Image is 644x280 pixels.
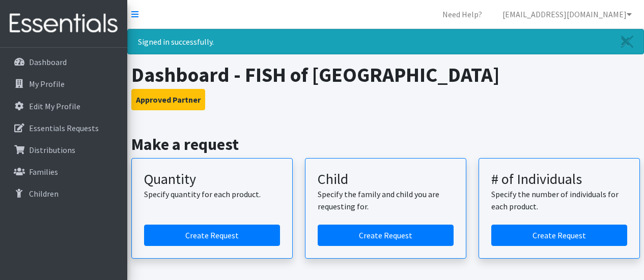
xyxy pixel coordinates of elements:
[29,123,99,133] p: Essentials Requests
[29,167,58,177] p: Families
[4,7,123,41] img: HumanEssentials
[491,225,627,246] a: Create a request by number of individuals
[29,145,75,155] p: Distributions
[127,29,644,54] div: Signed in successfully.
[4,52,123,72] a: Dashboard
[29,101,80,111] p: Edit My Profile
[4,140,123,160] a: Distributions
[611,29,643,54] a: Close
[4,96,123,116] a: Edit My Profile
[144,188,280,200] p: Specify quantity for each product.
[144,171,280,188] h3: Quantity
[318,188,454,212] p: Specify the family and child you are requesting for.
[491,171,627,188] h3: # of Individuals
[318,171,454,188] h3: Child
[144,225,280,246] a: Create a request by quantity
[4,162,123,182] a: Families
[318,225,454,246] a: Create a request for a child or family
[131,89,205,110] button: Approved Partner
[4,118,123,138] a: Essentials Requests
[131,63,640,87] h1: Dashboard - FISH of [GEOGRAPHIC_DATA]
[4,74,123,94] a: My Profile
[4,183,123,204] a: Children
[131,135,640,154] h2: Make a request
[491,188,627,212] p: Specify the number of individuals for each product.
[494,4,640,24] a: [EMAIL_ADDRESS][DOMAIN_NAME]
[29,189,59,199] p: Children
[29,57,67,67] p: Dashboard
[29,79,65,89] p: My Profile
[434,4,490,24] a: Need Help?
